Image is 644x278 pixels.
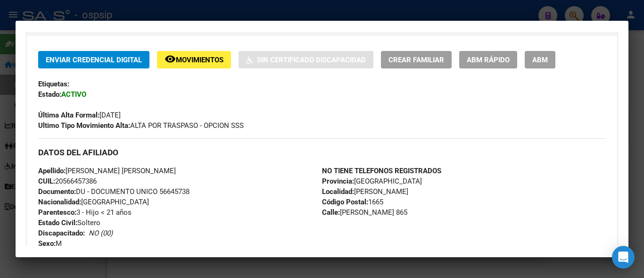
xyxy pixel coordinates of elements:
strong: Apellido: [38,167,66,175]
strong: Estado: [38,90,61,99]
strong: ACTIVO [61,90,86,99]
span: [PERSON_NAME] 865 [322,208,407,217]
strong: Estado Civil: [38,219,77,227]
strong: Última Alta Formal: [38,111,99,119]
strong: Parentesco: [38,208,76,217]
span: [GEOGRAPHIC_DATA] [322,177,422,185]
mat-icon: remove_red_eye [165,53,176,65]
strong: Nacionalidad: [38,198,81,206]
strong: Localidad: [322,187,354,196]
span: [PERSON_NAME] [322,187,408,196]
span: 1665 [322,198,383,206]
span: ABM [532,56,548,64]
strong: Sexo: [38,239,56,248]
button: ABM [525,51,555,68]
strong: Calle: [322,208,340,217]
button: Movimientos [157,51,231,68]
button: Enviar Credencial Digital [38,51,149,68]
span: 3 - Hijo < 21 años [38,208,132,217]
span: Movimientos [176,56,223,64]
span: [PERSON_NAME] [PERSON_NAME] [38,167,176,175]
strong: Documento: [38,187,76,196]
button: Sin Certificado Discapacidad [239,51,373,68]
span: ABM Rápido [467,56,510,64]
i: NO (00) [89,229,113,237]
h3: DATOS DEL AFILIADO [38,147,606,158]
strong: Discapacitado: [38,229,85,237]
button: ABM Rápido [459,51,517,68]
span: [GEOGRAPHIC_DATA] [38,198,149,206]
span: Crear Familiar [388,56,444,64]
span: M [38,239,62,248]
span: Enviar Credencial Digital [46,56,142,64]
span: Soltero [38,219,100,227]
span: 20566457386 [38,177,97,185]
strong: Etiquetas: [38,80,69,88]
span: DU - DOCUMENTO UNICO 56645738 [38,187,190,196]
span: [DATE] [38,111,121,119]
strong: Código Postal: [322,198,368,206]
div: Open Intercom Messenger [612,246,635,269]
button: Crear Familiar [381,51,452,68]
strong: Provincia: [322,177,354,185]
strong: NO TIENE TELEFONOS REGISTRADOS [322,167,441,175]
strong: Ultimo Tipo Movimiento Alta: [38,121,130,130]
strong: CUIL: [38,177,55,185]
span: ALTA POR TRASPASO - OPCION SSS [38,121,244,130]
span: Sin Certificado Discapacidad [257,56,366,64]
